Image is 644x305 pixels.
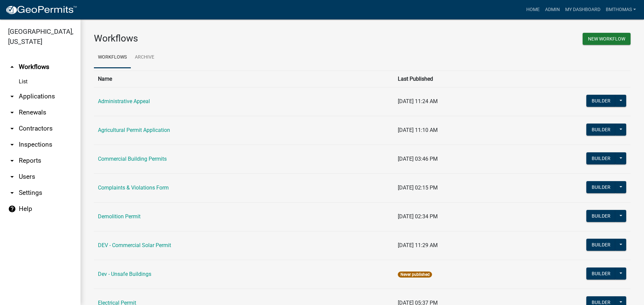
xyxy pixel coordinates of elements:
button: Builder [586,124,616,136]
span: [DATE] 11:29 AM [398,242,438,248]
i: arrow_drop_down [8,141,16,149]
a: Archive [131,47,158,68]
a: Workflows [94,47,131,68]
th: Name [94,71,394,87]
a: Agricultural Permit Application [98,127,170,133]
button: Builder [586,181,616,193]
a: My Dashboard [562,3,603,16]
a: Admin [542,3,562,16]
a: Dev - Unsafe Buildings [98,271,151,277]
i: arrow_drop_down [8,125,16,133]
a: Home [524,3,542,16]
a: Complaints & Violations Form [98,184,169,191]
button: Builder [586,239,616,251]
a: DEV - Commercial Solar Permit [98,242,171,248]
i: arrow_drop_down [8,108,16,117]
span: [DATE] 02:15 PM [398,184,438,191]
i: arrow_drop_up [8,63,16,71]
span: [DATE] 03:46 PM [398,156,438,162]
i: help [8,205,16,213]
span: [DATE] 11:24 AM [398,98,438,104]
i: arrow_drop_down [8,157,16,165]
span: [DATE] 02:34 PM [398,213,438,220]
a: Demolition Permit [98,213,141,220]
button: New Workflow [583,33,631,45]
button: Builder [586,152,616,164]
a: bmthomas [603,3,639,16]
i: arrow_drop_down [8,92,16,100]
th: Last Published [394,71,511,87]
i: arrow_drop_down [8,173,16,181]
button: Builder [586,268,616,280]
i: arrow_drop_down [8,189,16,197]
span: Never published [398,272,432,278]
button: Builder [586,95,616,107]
button: Builder [586,210,616,222]
h3: Workflows [94,33,357,44]
a: Administrative Appeal [98,98,150,104]
span: [DATE] 11:10 AM [398,127,438,133]
a: Commercial Building Permits [98,156,167,162]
